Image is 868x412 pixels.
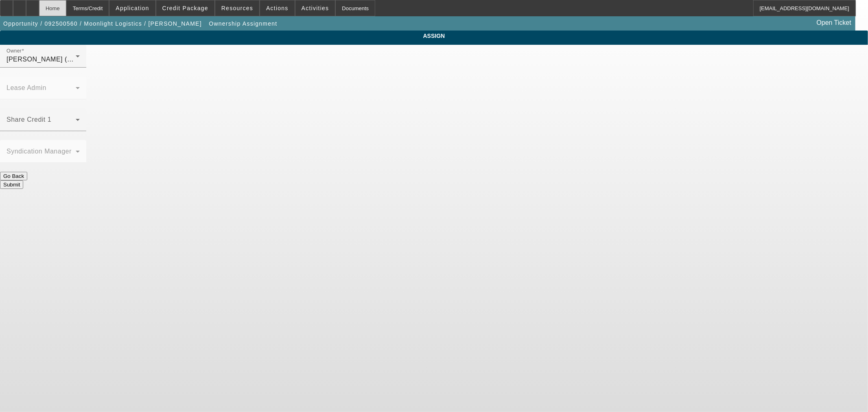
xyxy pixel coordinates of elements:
button: Ownership Assignment [207,16,279,31]
span: Resources [221,5,253,11]
button: Activities [295,0,335,16]
mat-label: Share Credit 1 [7,116,51,123]
button: Actions [260,0,295,16]
span: Opportunity / 092500560 / Moonlight Logistics / [PERSON_NAME] [3,20,202,27]
span: Credit Package [162,5,208,11]
span: [PERSON_NAME] (Lvl 3) [7,56,84,63]
mat-label: Owner [7,48,22,54]
span: Activities [302,5,329,11]
span: Actions [266,5,289,11]
mat-label: Lease Admin [7,84,46,91]
a: Open Ticket [813,16,855,30]
button: Resources [215,0,259,16]
mat-label: Syndication Manager [7,148,72,155]
span: Ownership Assignment [209,20,277,27]
span: Application [116,5,149,11]
button: Credit Package [156,0,214,16]
span: ASSIGN [6,33,862,39]
button: Application [109,0,155,16]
